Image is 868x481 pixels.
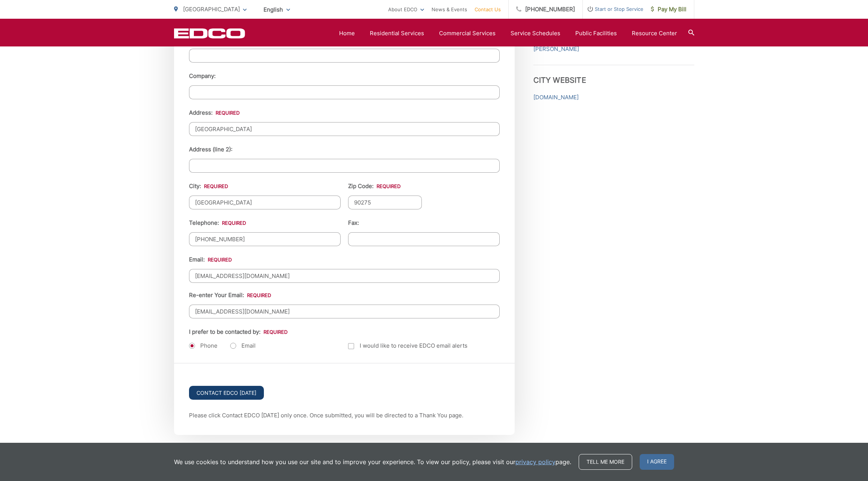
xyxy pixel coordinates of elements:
[533,45,579,54] a: [PERSON_NAME]
[515,457,555,466] a: privacy policy
[189,183,228,190] label: City:
[183,6,240,13] span: [GEOGRAPHIC_DATA]
[632,29,677,38] a: Resource Center
[432,5,467,14] a: News & Events
[174,457,571,466] p: We use cookies to understand how you use our site and to improve your experience. To view our pol...
[189,256,232,263] label: Email:
[533,65,694,85] h3: City Website
[189,146,232,153] label: Address (line 2):
[189,292,271,299] label: Re-enter Your Email:
[388,5,424,14] a: About EDCO
[189,411,500,420] p: Please click Contact EDCO [DATE] only once. Once submitted, you will be directed to a Thank You p...
[189,109,240,116] label: Address:
[475,5,501,14] a: Contact Us
[579,454,632,470] a: Tell me more
[651,5,686,14] span: Pay My Bill
[348,220,359,226] label: Fax:
[189,386,264,400] input: Contact EDCO [DATE]
[575,29,617,38] a: Public Facilities
[370,29,424,38] a: Residential Services
[189,342,217,350] label: Phone
[439,29,496,38] a: Commercial Services
[189,220,246,226] label: Telephone:
[174,28,245,39] a: EDCD logo. Return to the homepage.
[230,342,256,350] label: Email
[189,329,287,335] label: I prefer to be contacted by:
[348,341,467,350] label: I would like to receive EDCO email alerts
[258,3,296,16] span: English
[348,183,401,190] label: Zip Code:
[189,73,216,79] label: Company:
[339,29,355,38] a: Home
[533,93,579,102] a: [DOMAIN_NAME]
[511,29,560,38] a: Service Schedules
[640,454,674,470] span: I agree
